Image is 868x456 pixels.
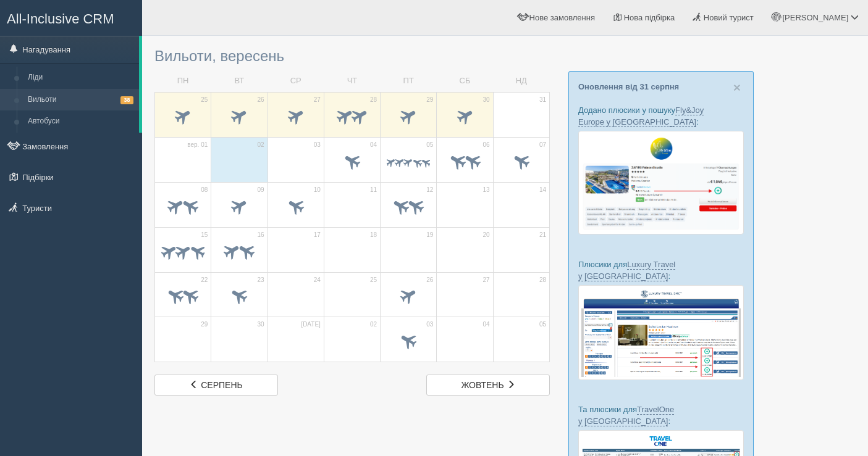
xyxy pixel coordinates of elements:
span: 23 [257,276,264,284]
span: 25 [370,276,377,284]
td: ПТ [381,70,437,92]
span: 05 [539,320,546,329]
span: 04 [370,141,377,149]
span: 04 [483,320,490,329]
span: [PERSON_NAME] [782,13,848,22]
span: 29 [201,320,208,329]
p: Та плюсики для : [578,404,744,427]
a: Оновлення від 31 серпня [578,82,679,91]
span: × [733,80,741,94]
td: НД [493,70,549,92]
td: ЧТ [324,70,380,92]
td: СБ [437,70,493,92]
a: All-Inclusive CRM [1,1,141,35]
span: [DATE] [301,320,320,329]
span: 10 [314,186,321,194]
span: 14 [539,186,546,194]
span: 05 [426,141,433,149]
span: 21 [539,231,546,239]
img: fly-joy-de-proposal-crm-for-travel-agency.png [578,131,744,234]
span: 07 [539,141,546,149]
span: 03 [426,320,433,329]
span: 09 [257,186,264,194]
span: All-Inclusive CRM [7,11,114,27]
span: 17 [314,231,321,239]
a: Автобуси [22,110,139,133]
td: ПН [155,70,211,92]
span: 16 [257,231,264,239]
button: Close [733,81,741,94]
span: 31 [539,96,546,104]
span: 25 [201,96,208,104]
span: 27 [314,96,321,104]
span: Нова підбірка [624,13,675,22]
a: Ліди [22,67,139,89]
h3: Вильоти, вересень [154,48,550,64]
span: Нове замовлення [529,13,595,22]
span: 27 [483,276,490,284]
a: серпень [154,375,278,396]
span: 28 [370,96,377,104]
span: вер. 01 [187,141,208,149]
span: 11 [370,186,377,194]
p: Плюсики для : [578,259,744,282]
span: 26 [257,96,264,104]
span: 15 [201,231,208,239]
span: 13 [483,186,490,194]
span: 08 [201,186,208,194]
a: жовтень [426,375,550,396]
span: 30 [257,320,264,329]
span: 30 [483,96,490,104]
span: 03 [314,141,321,149]
span: 12 [426,186,433,194]
span: 20 [483,231,490,239]
span: Новий турист [704,13,754,22]
td: ВТ [211,70,268,92]
span: серпень [201,380,242,390]
span: 02 [370,320,377,329]
span: 18 [370,231,377,239]
span: 29 [426,96,433,104]
span: 02 [257,141,264,149]
a: Luxury Travel у [GEOGRAPHIC_DATA] [578,260,675,281]
span: 22 [201,276,208,284]
span: 26 [426,276,433,284]
p: Додано плюсики у пошуку : [578,104,744,128]
span: 19 [426,231,433,239]
span: жовтень [461,380,504,390]
img: luxury-travel-%D0%BF%D0%BE%D0%B4%D0%B1%D0%BE%D1%80%D0%BA%D0%B0-%D1%81%D1%80%D0%BC-%D0%B4%D0%BB%D1... [578,285,744,380]
span: 28 [539,276,546,284]
span: 38 [120,96,133,104]
td: СР [268,70,324,92]
span: 06 [483,141,490,149]
a: Вильоти38 [22,89,139,111]
span: 24 [314,276,321,284]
